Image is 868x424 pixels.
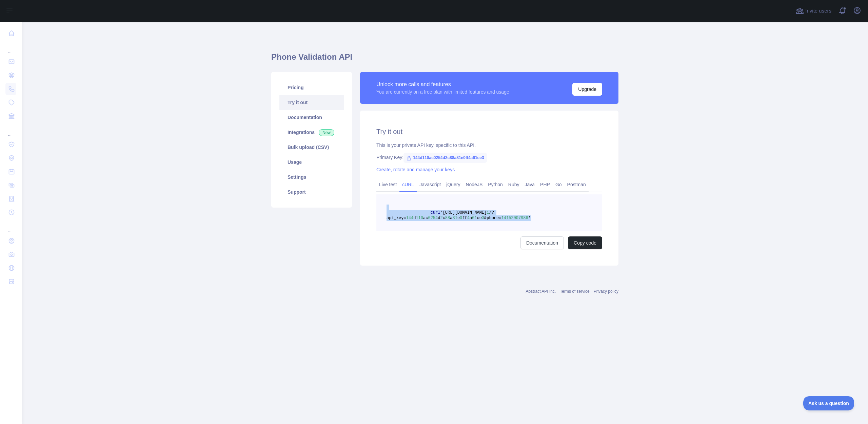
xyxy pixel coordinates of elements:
[279,125,344,140] a: Integrations New
[568,236,602,249] button: Copy code
[428,216,438,220] span: 0254
[440,210,487,215] span: '[URL][DOMAIN_NAME]
[572,83,602,96] button: Upgrade
[406,216,414,220] span: 144
[443,216,445,220] span: c
[520,236,564,249] a: Documentation
[537,179,553,190] a: PHP
[423,216,428,220] span: ac
[5,41,16,54] div: ...
[271,52,618,68] h1: Phone Validation API
[484,216,501,220] span: &phone=
[376,80,509,89] div: Unlock more calls and features
[413,216,416,220] span: d
[376,127,602,136] h2: Try it out
[399,179,417,190] a: cURL
[279,140,344,155] a: Bulk upload (CSV)
[472,216,477,220] span: 61
[279,95,344,110] a: Try it out
[805,7,831,15] span: Invite users
[438,216,440,220] span: d
[417,179,443,190] a: Javascript
[440,216,442,220] span: 2
[376,167,455,172] a: Create, rotate and manage your keys
[319,129,334,136] span: New
[522,179,538,190] a: Java
[467,216,470,220] span: 4
[376,179,399,190] a: Live test
[452,216,457,220] span: 81
[594,289,618,294] a: Privacy policy
[279,170,344,185] a: Settings
[560,289,589,294] a: Terms of service
[416,216,423,220] span: 110
[487,210,489,215] span: 1
[457,216,460,220] span: e
[279,155,344,170] a: Usage
[485,179,506,190] a: Python
[376,89,509,95] div: You are currently on a free plan with limited features and usage
[565,179,589,190] a: Postman
[450,216,452,220] span: a
[803,396,854,410] iframe: Toggle Customer Support
[279,80,344,95] a: Pricing
[506,179,522,190] a: Ruby
[477,216,482,220] span: ce
[445,216,450,220] span: 88
[460,216,462,220] span: 0
[431,210,440,215] span: curl
[279,110,344,125] a: Documentation
[443,179,463,190] a: jQuery
[279,185,344,199] a: Support
[376,154,602,161] div: Primary Key:
[376,142,602,149] div: This is your private API key, specific to this API.
[528,216,531,220] span: '
[463,179,485,190] a: NodeJS
[526,289,556,294] a: Abstract API Inc.
[794,5,833,16] button: Invite users
[5,220,16,233] div: ...
[462,216,467,220] span: ff
[5,123,16,137] div: ...
[403,153,487,163] span: 144d110ac0254d2c88a81e0ff4a61ce3
[470,216,472,220] span: a
[553,179,565,190] a: Go
[501,216,528,220] span: 14152007986
[482,216,484,220] span: 3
